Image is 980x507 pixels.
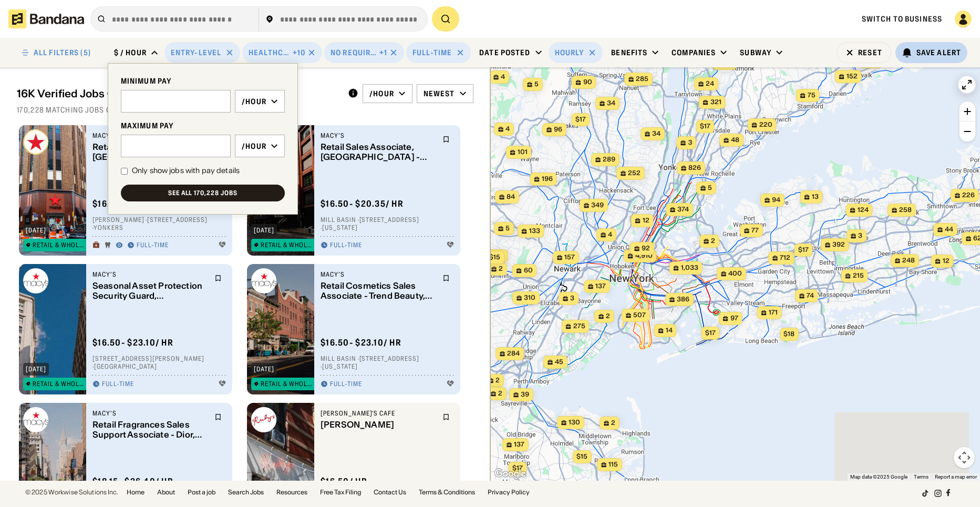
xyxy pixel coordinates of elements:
a: Post a job [188,489,215,495]
input: Only show jobs with pay details [121,168,128,175]
div: Full-time [330,241,362,250]
div: $ 16.50 - $23.10 / hr [321,337,401,348]
span: 5 [506,224,510,233]
img: Macy’s logo [23,407,48,432]
div: Retail & Wholesale [33,381,84,387]
div: Benefits [611,48,647,57]
span: $15 [489,253,500,261]
span: 386 [677,295,689,304]
a: Terms & Conditions [419,489,475,495]
div: No Requirements [331,48,377,57]
span: 215 [852,271,863,280]
button: Map camera controls [954,447,975,468]
div: ALL FILTERS (5) [34,49,91,56]
span: 1,033 [680,263,698,272]
a: Free Tax Filing [320,489,361,495]
div: Seasonal Asset Protection Security Guard, [PERSON_NAME] [92,281,208,301]
a: Report a map error [935,474,977,480]
span: $18 [783,330,795,338]
span: 34 [652,129,661,138]
div: $ 16.50 - $23.10 / hr [92,337,173,348]
span: 4 [501,73,505,82]
div: Healthcare & Mental Health [249,48,291,57]
div: Date Posted [479,48,530,57]
span: 374 [677,205,689,214]
span: 96 [554,125,562,134]
div: [DATE] [26,366,46,372]
span: 84 [507,192,515,201]
div: [STREET_ADDRESS][PERSON_NAME] · [GEOGRAPHIC_DATA] [92,354,226,371]
div: $ 18.15 - $26.40 / hr [92,476,173,487]
div: [DATE] [254,227,274,234]
span: 248 [902,256,915,265]
div: Full-time [102,380,134,389]
span: 60 [523,266,532,275]
div: +1 [379,48,387,57]
img: Google [493,467,528,481]
span: 2 [496,376,500,385]
div: Companies [672,48,716,57]
span: 2 [499,265,503,273]
div: [PERSON_NAME]'s Cafe [321,409,436,418]
span: 275 [573,322,585,331]
div: [PERSON_NAME] · [STREET_ADDRESS] · Yonkers [92,216,226,232]
div: Reset [858,49,882,56]
span: 252 [628,169,641,178]
div: [DATE] [26,227,46,234]
span: 94 [772,196,780,205]
div: Full-time [137,241,169,250]
div: Macy's [92,131,208,140]
span: 75 [807,91,815,100]
span: 14 [665,326,672,335]
div: Macy’s [321,131,436,140]
span: 12 [942,257,949,266]
div: Retail Cosmetics Sales Associate - Trend Beauty, [GEOGRAPHIC_DATA] - Full Time [321,281,436,301]
span: $17 [575,115,585,123]
span: 3 [858,231,862,240]
div: Full-time [412,48,452,57]
div: $ 16.50 - $20.35 / hr [321,198,404,209]
div: /hour [242,141,266,151]
div: 170,228 matching jobs on [DOMAIN_NAME] [17,105,473,115]
div: Mill Basin · [STREET_ADDRESS] · [US_STATE] [321,354,454,371]
span: 137 [514,440,524,449]
div: Retail & Wholesale [261,242,312,248]
span: 392 [832,240,845,249]
div: Retail & Wholesale [33,242,84,248]
span: $17 [705,329,715,337]
div: Macy’s [92,270,208,279]
span: 285 [636,75,648,84]
span: 24 [706,79,714,88]
div: Macy’s [321,270,436,279]
span: 4 [608,230,612,239]
span: 77 [751,226,759,235]
span: 13 [811,192,818,201]
div: $ / hour [114,48,147,57]
span: 289 [603,155,615,164]
div: Subway [740,48,771,57]
a: Terms (opens in new tab) [914,474,929,480]
span: 220 [759,120,772,129]
span: 4 [506,125,510,134]
span: 826 [688,164,701,173]
span: 258 [899,206,912,215]
span: 157 [564,253,575,262]
span: 4,910 [635,251,652,260]
div: $ 16.50 - $20.35 / hr [92,198,176,209]
img: Bandana logotype [8,9,84,28]
span: 5 [534,80,539,89]
div: See all 170,228 jobs [168,190,238,196]
span: 74 [807,291,814,300]
span: 34 [607,99,615,108]
div: Macy’s [92,409,208,418]
a: Resources [276,489,307,495]
span: 284 [507,349,520,358]
span: $17 [798,246,808,253]
span: 2 [611,419,615,428]
div: Newest [424,89,455,98]
div: Hourly [555,48,584,57]
img: Macy's logo [23,129,48,155]
div: +10 [293,48,305,57]
a: Contact Us [374,489,406,495]
a: Search Jobs [228,489,264,495]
